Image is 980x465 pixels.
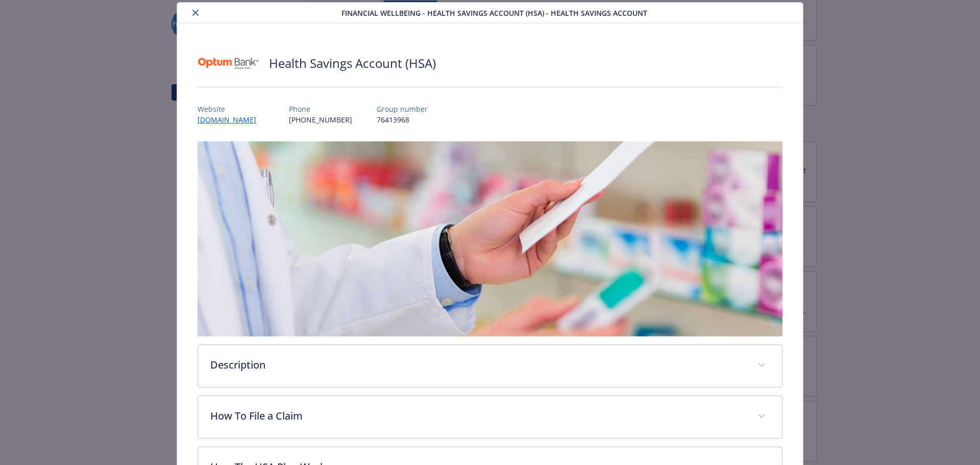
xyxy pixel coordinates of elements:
img: banner [198,141,783,336]
p: Group number [377,104,428,114]
h2: Health Savings Account (HSA) [269,55,436,72]
p: How To File a Claim [210,408,746,424]
img: Optum Bank [198,48,259,79]
a: [DOMAIN_NAME] [198,115,264,125]
p: Website [198,104,264,114]
div: Description [198,345,782,387]
p: [PHONE_NUMBER] [289,114,352,125]
div: How To File a Claim [198,396,782,438]
p: Phone [289,104,352,114]
span: Financial Wellbeing - Health Savings Account (HSA) - Health Savings Account [341,8,647,18]
button: close [189,7,202,19]
p: Description [210,357,746,373]
p: 76413968 [377,114,428,125]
